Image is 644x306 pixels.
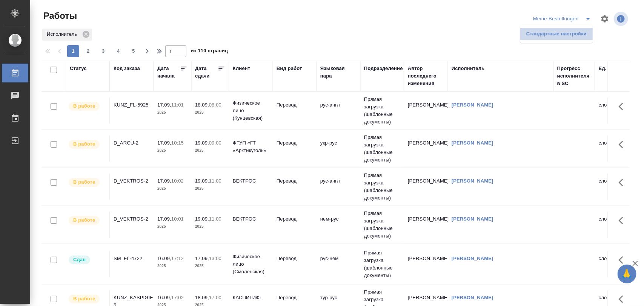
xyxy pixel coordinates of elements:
[209,256,221,261] p: 13:00
[195,102,209,108] p: 18.09,
[233,177,269,185] p: ВЕКТРОС
[97,47,109,55] span: 3
[621,266,633,282] span: 🙏
[42,29,92,41] div: Исполнитель
[195,147,225,154] p: 2025
[320,65,357,80] div: Языковая пара
[73,178,95,186] p: В работе
[233,253,269,276] p: Физическое лицо (Смоленская)
[195,262,225,270] p: 2025
[191,46,228,57] span: из 110 страниц
[41,10,77,22] span: Работы
[520,28,593,40] li: Стандартные настройки
[277,215,313,223] p: Перевод
[195,185,225,192] p: 2025
[557,65,591,87] div: Прогресс исполнителя в SC
[408,65,444,87] div: Автор последнего изменения
[360,168,404,206] td: Прямая загрузка (шаблонные документы)
[595,97,639,124] td: слово
[73,102,95,110] p: В работе
[404,135,448,162] td: [PERSON_NAME]
[157,109,188,116] p: 2025
[128,45,140,57] button: 5
[452,256,493,261] a: [PERSON_NAME]
[317,97,360,124] td: рус-англ
[277,139,313,147] p: Перевод
[157,295,171,300] p: 16.09,
[531,13,596,25] div: split button
[277,65,302,72] div: Вид работ
[233,294,269,301] p: КАСПИГИФТ
[595,212,639,238] td: слово
[114,65,140,72] div: Код заказа
[317,212,360,238] td: нем-рус
[277,294,313,301] p: Перевод
[171,256,184,261] p: 17:12
[317,174,360,200] td: рус-англ
[452,102,493,108] a: [PERSON_NAME]
[404,174,448,200] td: [PERSON_NAME]
[452,216,493,222] a: [PERSON_NAME]
[171,140,184,146] p: 10:15
[68,139,105,149] div: Исполнитель выполняет работу
[195,109,225,116] p: 2025
[209,216,221,222] p: 11:00
[97,45,109,57] button: 3
[157,256,171,261] p: 16.09,
[171,216,184,222] p: 10:01
[157,102,171,108] p: 17.09,
[599,65,617,72] div: Ед. изм
[73,256,86,263] p: Сдан
[317,251,360,277] td: рус-нем
[233,215,269,223] p: ВЕКТРОС
[404,251,448,277] td: [PERSON_NAME]
[452,178,493,184] a: [PERSON_NAME]
[209,102,221,108] p: 08:00
[157,178,171,184] p: 17.09,
[112,47,124,55] span: 4
[114,255,150,262] div: SM_FL-4722
[614,12,630,26] span: Посмотреть информацию
[452,140,493,146] a: [PERSON_NAME]
[128,47,140,55] span: 5
[195,140,209,146] p: 19.09,
[614,135,632,154] button: Здесь прячутся важные кнопки
[618,265,636,283] button: 🙏
[68,177,105,187] div: Исполнитель выполняет работу
[73,140,95,148] p: В работе
[195,223,225,230] p: 2025
[209,178,221,184] p: 11:00
[157,262,188,270] p: 2025
[404,212,448,238] td: [PERSON_NAME]
[82,45,94,57] button: 2
[157,140,171,146] p: 17.09,
[73,216,95,224] p: В работе
[195,65,218,80] div: Дата сдачи
[614,97,632,116] button: Здесь прячутся важные кнопки
[157,65,180,80] div: Дата начала
[157,147,188,154] p: 2025
[114,139,150,147] div: D_ARCU-2
[404,97,448,124] td: [PERSON_NAME]
[47,30,80,38] p: Исполнитель
[277,101,313,109] p: Перевод
[171,178,184,184] p: 10:02
[277,255,313,262] p: Перевод
[277,177,313,185] p: Перевод
[114,101,150,109] div: KUNZ_FL-5925
[195,216,209,222] p: 19.09,
[157,223,188,230] p: 2025
[73,295,95,303] p: В работе
[595,135,639,162] td: слово
[82,47,94,55] span: 2
[614,251,632,269] button: Здесь прячутся важные кнопки
[209,295,221,300] p: 17:00
[452,65,485,72] div: Исполнитель
[233,139,269,154] p: ФГУП «ГТ «Арктикуголь»
[157,216,171,222] p: 17.09,
[317,135,360,162] td: укр-рус
[114,215,150,223] div: D_VEKTROS-2
[360,206,404,244] td: Прямая загрузка (шаблонные документы)
[595,174,639,200] td: слово
[157,185,188,192] p: 2025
